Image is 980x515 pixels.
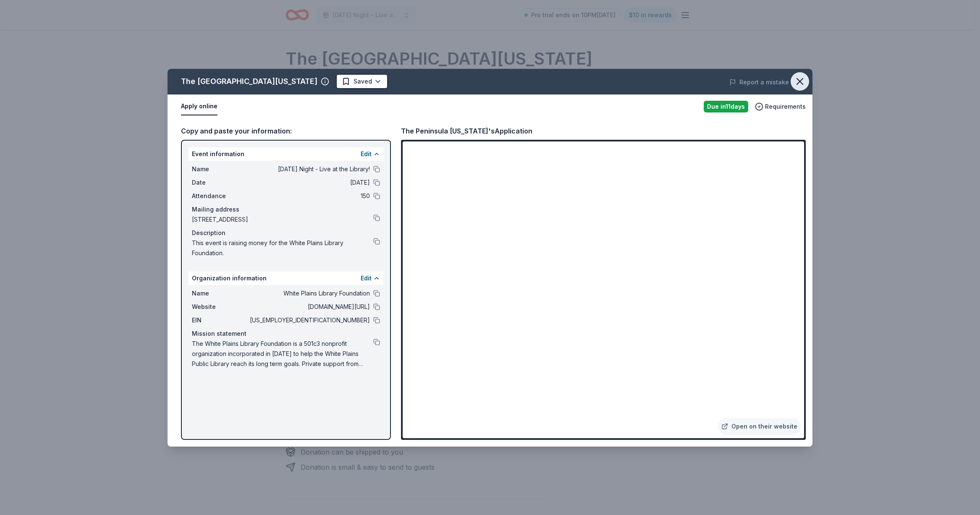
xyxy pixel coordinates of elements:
span: Website [192,302,248,312]
button: Edit [361,273,372,283]
span: White Plains Library Foundation [248,288,370,298]
div: Due in 11 days [704,101,748,112]
div: The Peninsula [US_STATE]'s Application [401,125,532,136]
a: Open on their website [718,418,801,435]
button: Requirements [755,102,806,112]
button: Edit [361,149,372,159]
span: Name [192,288,248,298]
button: Report a mistake [729,77,789,87]
span: [DATE] Night - Live at the Library! [248,164,370,174]
div: Organization information [189,272,383,285]
button: Apply online [181,98,217,115]
div: Description [192,228,380,238]
span: Name [192,164,248,174]
span: [DATE] [248,178,370,188]
div: Mission statement [192,329,380,339]
span: [STREET_ADDRESS] [192,214,373,225]
span: Saved [354,76,372,86]
span: Date [192,178,248,188]
span: This event is raising money for the White Plains Library Foundation. [192,238,373,258]
span: Attendance [192,191,248,201]
span: EIN [192,315,248,325]
span: [US_EMPLOYER_IDENTIFICATION_NUMBER] [248,315,370,325]
button: Saved [336,74,388,89]
div: The [GEOGRAPHIC_DATA][US_STATE] [181,75,317,88]
span: Requirements [765,102,806,112]
span: The White Plains Library Foundation is a 501c3 nonprofit organization incorporated in [DATE] to h... [192,339,373,369]
span: 150 [248,191,370,201]
div: Copy and paste your information: [181,125,391,136]
div: Event information [189,147,383,161]
div: Mailing address [192,204,380,214]
span: [DOMAIN_NAME][URL] [248,302,370,312]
